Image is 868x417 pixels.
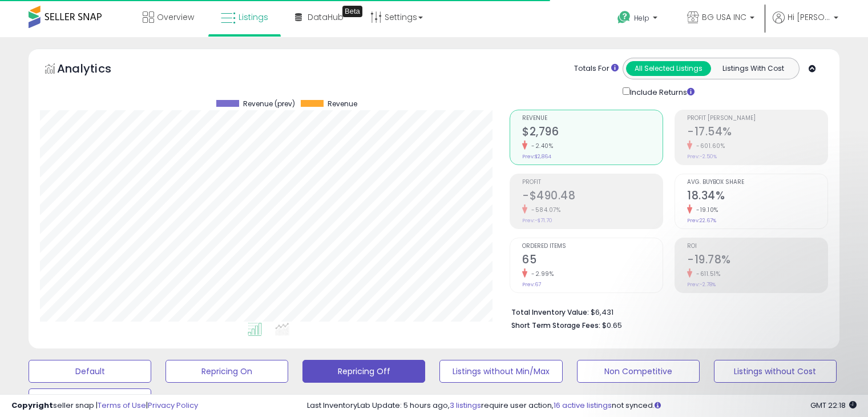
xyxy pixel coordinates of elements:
a: Help [608,2,669,37]
span: DataHub [308,11,344,23]
small: Prev: 22.67% [687,217,716,224]
small: Prev: -2.78% [687,281,716,288]
span: ROI [687,243,827,250]
li: $6,431 [511,304,819,318]
h2: -19.78% [687,253,827,268]
span: BG USA INC [702,11,746,23]
i: Get Help [617,10,631,25]
button: Default [29,360,151,383]
span: Overview [157,11,194,23]
button: Repricing On [165,360,288,383]
a: Hi [PERSON_NAME] [773,11,838,37]
h2: -$490.48 [522,189,663,205]
div: seller snap | | [11,400,198,411]
div: Tooltip anchor [342,6,362,17]
small: -2.40% [527,142,553,150]
small: -584.07% [527,206,560,214]
h2: 65 [522,253,663,268]
span: $0.65 [602,320,622,331]
small: -601.60% [692,142,725,150]
div: Totals For [574,63,619,74]
div: Include Returns [614,85,708,98]
a: Privacy Policy [148,400,198,411]
strong: Copyright [11,400,53,411]
small: Prev: 67 [522,281,541,288]
small: Prev: -$71.70 [522,217,552,224]
small: -19.10% [692,206,718,214]
a: Terms of Use [98,400,146,411]
button: Listings With Cost [710,61,796,76]
small: Prev: -2.50% [687,153,717,160]
button: All Selected Listings [626,61,711,76]
button: Non Competitive [577,360,700,383]
h2: $2,796 [522,125,663,141]
span: Hi [PERSON_NAME] [788,11,830,23]
span: Listings [239,11,268,23]
a: 3 listings [450,400,481,411]
span: Revenue (prev) [243,100,295,108]
small: Prev: $2,864 [522,153,551,160]
h2: -17.54% [687,125,827,141]
button: Repricing Off [302,360,425,383]
span: Ordered Items [522,243,663,250]
span: Avg. Buybox Share [687,179,827,186]
span: Profit [522,179,663,186]
button: Listings without Min/Max [439,360,562,383]
small: -2.99% [527,270,554,278]
h2: 18.34% [687,189,827,205]
a: 16 active listings [554,400,612,411]
h5: Analytics [57,61,134,79]
b: Short Term Storage Fees: [511,320,600,330]
div: Last InventoryLab Update: 5 hours ago, require user action, not synced. [307,400,857,411]
small: -611.51% [692,270,720,278]
b: Total Inventory Value: [511,307,589,317]
span: Profit [PERSON_NAME] [687,115,827,122]
span: Revenue [522,115,663,122]
span: Revenue [328,100,357,108]
span: Help [634,13,649,23]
